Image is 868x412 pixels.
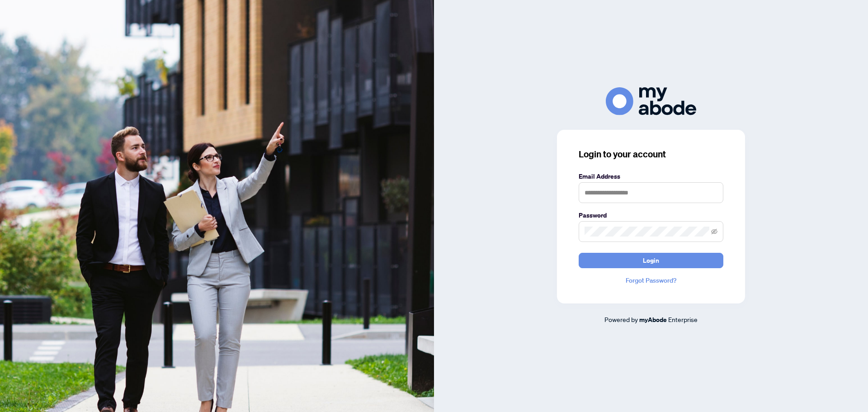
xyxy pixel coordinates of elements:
[579,148,723,161] h3: Login to your account
[579,253,723,268] button: Login
[579,275,723,285] a: Forgot Password?
[668,315,698,323] span: Enterprise
[579,171,723,181] label: Email Address
[579,210,723,220] label: Password
[643,253,659,268] span: Login
[606,87,696,115] img: ma-logo
[711,228,717,235] span: eye-invisible
[604,315,638,323] span: Powered by
[639,315,667,325] a: myAbode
